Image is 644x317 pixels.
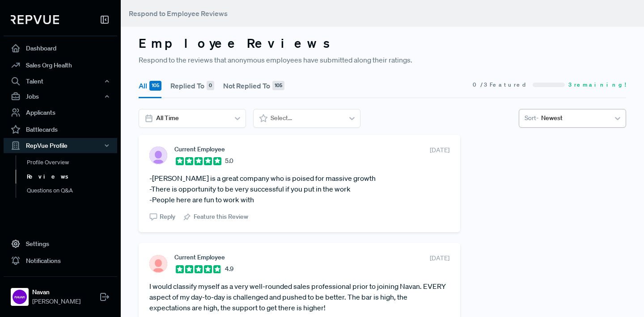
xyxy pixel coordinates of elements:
span: 4.9 [225,264,233,274]
span: 3 remaining! [568,81,626,89]
a: Settings [4,235,117,252]
a: Notifications [4,252,117,269]
button: Talent [4,74,117,89]
article: -[PERSON_NAME] is a great company who is poised for massive growth -There is opportunity to be ve... [149,173,449,205]
a: Sales Org Health [4,57,117,74]
a: Dashboard [4,40,117,57]
p: Respond to the reviews that anonymous employees have submitted along their ratings. [139,54,626,65]
div: 105 [272,81,284,91]
a: Profile Overview [16,155,129,170]
span: [DATE] [430,254,449,263]
button: Not Replied To 105 [223,73,284,98]
button: RepVue Profile [4,138,117,153]
div: 105 [149,81,161,91]
button: All 105 [139,73,161,98]
span: Current Employee [174,146,225,153]
span: 5.0 [225,156,233,166]
button: Jobs [4,89,117,104]
a: NavanNavan[PERSON_NAME] [4,276,117,310]
span: [PERSON_NAME] [32,297,80,306]
a: Battlecards [4,121,117,138]
span: 0 / 3 Featured [473,81,529,89]
img: RepVue [11,15,59,24]
h3: Employee Reviews [139,36,626,51]
a: Applicants [4,104,117,121]
strong: Navan [32,288,80,297]
a: Reviews [16,170,129,184]
button: Replied To 0 [170,73,214,98]
span: Reply [160,212,175,221]
img: Navan [13,290,27,304]
span: Current Employee [174,254,225,261]
div: 0 [207,81,214,91]
span: Respond to Employee Reviews [129,9,228,18]
span: [DATE] [430,146,449,155]
a: Questions on Q&A [16,184,129,198]
span: Feature this Review [194,212,248,221]
article: I would classify myself as a very well-rounded sales professional prior to joining Navan. EVERY a... [149,281,449,313]
span: Sort - [525,113,538,123]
